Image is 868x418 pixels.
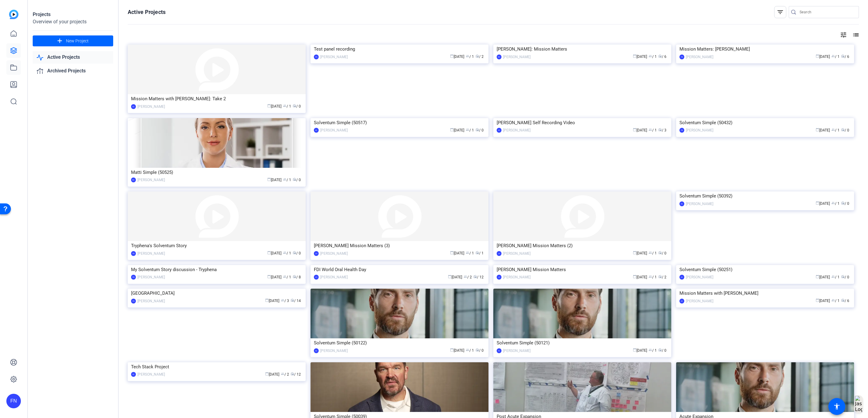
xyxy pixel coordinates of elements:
span: [DATE] [816,201,830,206]
span: calendar_today [633,54,636,58]
span: / 2 [475,55,484,59]
span: radio [475,128,479,131]
div: AC [314,348,319,353]
div: Mission Matters: [PERSON_NAME] [679,45,851,54]
span: calendar_today [267,104,271,108]
span: / 1 [283,104,291,108]
div: FN [131,275,136,280]
div: FN [131,251,136,256]
div: Mission Matters with [PERSON_NAME] [679,289,851,298]
span: / 2 [658,275,666,279]
div: [PERSON_NAME] [320,274,348,280]
span: / 1 [831,201,840,206]
span: calendar_today [816,128,819,131]
span: group [466,128,469,131]
div: [PERSON_NAME] Mission Matters (2) [497,241,668,250]
span: / 1 [649,55,657,59]
span: calendar_today [265,298,269,302]
div: [PERSON_NAME] Self Recording Video [497,118,668,127]
span: / 1 [466,348,474,353]
div: Mission Matters with [PERSON_NAME]: Take 2 [131,94,302,103]
span: radio [293,104,296,108]
span: calendar_today [450,348,454,352]
span: calendar_today [816,275,819,278]
span: / 1 [649,275,657,279]
span: calendar_today [633,128,636,131]
h1: Active Projects [128,8,166,16]
div: [PERSON_NAME] [686,127,713,133]
span: [DATE] [633,251,647,255]
span: / 0 [293,104,301,108]
span: / 1 [831,275,840,279]
mat-icon: filter_list [777,8,784,16]
span: [DATE] [450,55,464,59]
div: Tech Stack Project [131,362,302,371]
span: calendar_today [267,177,271,181]
div: Solventum Simple (50122) [314,338,485,347]
div: FN [679,128,684,133]
div: Solventum Simple (50392) [679,191,851,201]
span: radio [475,54,479,58]
span: group [649,54,652,58]
div: AC [679,275,684,280]
a: Archived Projects [33,65,113,77]
span: calendar_today [633,275,636,278]
span: radio [658,251,662,254]
span: / 0 [293,251,301,255]
div: LH [497,275,501,280]
div: [PERSON_NAME] [503,54,531,60]
span: calendar_today [448,275,452,278]
div: [PERSON_NAME] [503,274,531,280]
input: Search [800,8,854,16]
div: LH [314,275,319,280]
span: / 3 [658,128,666,132]
span: radio [841,298,845,302]
span: / 6 [841,55,849,59]
span: / 0 [841,275,849,279]
span: / 2 [281,372,289,377]
span: / 1 [283,178,291,182]
span: radio [291,372,294,376]
div: [PERSON_NAME] Mission Matters [497,265,668,274]
span: calendar_today [267,251,271,254]
span: group [466,54,469,58]
span: radio [841,54,845,58]
span: [DATE] [816,299,830,303]
span: [DATE] [633,275,647,279]
span: radio [841,275,845,278]
span: group [831,54,835,58]
div: [PERSON_NAME] [503,348,531,354]
span: radio [658,128,662,131]
div: AC [497,348,501,353]
span: / 12 [473,275,484,279]
span: radio [293,177,296,181]
span: radio [658,275,662,278]
button: New Project [33,35,113,46]
span: / 1 [649,251,657,255]
span: radio [293,275,296,278]
span: / 0 [293,178,301,182]
span: group [831,298,835,302]
span: [DATE] [633,55,647,59]
span: calendar_today [816,298,819,302]
div: [PERSON_NAME] [686,201,713,207]
div: [PERSON_NAME] [320,348,348,354]
div: AC [314,128,319,133]
span: radio [658,54,662,58]
span: / 3 [281,299,289,303]
span: group [466,251,469,254]
span: [DATE] [265,372,279,377]
span: / 1 [649,128,657,132]
span: [DATE] [265,299,279,303]
span: radio [291,298,294,302]
div: FN [314,55,319,59]
div: AC [497,128,501,133]
span: / 8 [293,275,301,279]
span: [DATE] [450,251,464,255]
div: FN [131,299,136,304]
span: / 0 [841,201,849,206]
span: / 14 [291,299,301,303]
div: [PERSON_NAME] Mission Matters (3) [314,241,485,250]
span: [DATE] [633,348,647,353]
span: [DATE] [816,128,830,132]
